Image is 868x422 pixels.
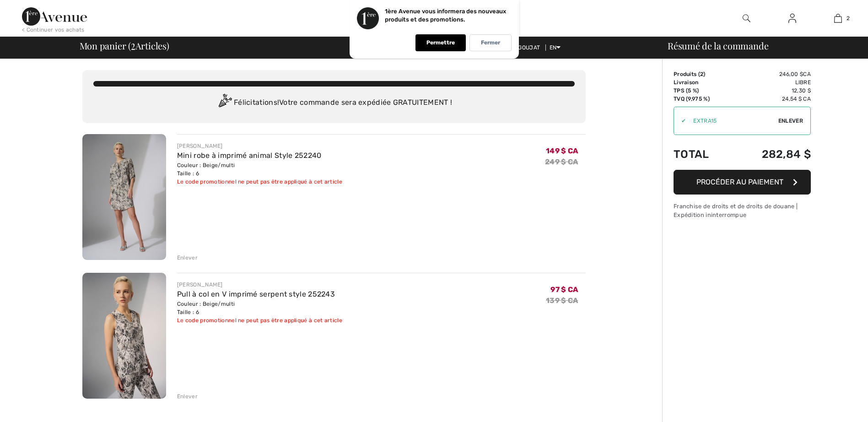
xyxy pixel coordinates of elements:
[426,39,455,46] p: Permettre
[177,142,342,150] div: [PERSON_NAME]
[503,44,544,51] span: GOUJAT
[732,87,811,95] td: 12,30 $
[788,13,796,24] img: Mes infos
[177,178,342,186] div: Le code promotionnel ne peut pas être appliqué à cet article
[22,7,87,26] img: 1ère Avenue
[550,285,578,294] span: 97 $ CA
[674,71,703,77] font: Produits (
[80,39,131,52] font: Mon panier (
[385,8,506,23] p: 1ère Avenue vous informera des nouveaux produits et des promotions.
[846,14,850,22] span: 2
[177,301,235,315] font: Couleur : Beige/multi Taille : 6
[674,202,811,219] div: Franchise de droits et de droits de douane | Expédition ininterrompue
[674,170,811,195] button: Procéder au paiement
[177,254,198,262] div: Enlever
[674,139,732,170] td: Total
[22,26,85,34] div: < Continuer vos achats
[135,39,169,52] font: Articles)
[696,178,783,186] span: Procéder au paiement
[674,78,732,87] td: Livraison
[177,316,342,325] div: Le code promotionnel ne peut pas être appliqué à cet article
[216,94,234,112] img: Congratulation2.svg
[778,117,803,125] span: Enlever
[481,39,500,46] p: Fermer
[743,13,750,24] img: Rechercher sur le site Web
[177,151,322,160] a: Mini robe à imprimé animal Style 252240
[674,87,732,95] td: TPS (5 %)
[781,13,803,24] a: Sign In
[546,146,578,155] span: 149 $ CA
[686,107,778,135] input: Promo code
[674,70,732,78] td: )
[732,70,811,78] td: 246,00 $CA
[177,281,342,289] div: [PERSON_NAME]
[657,41,863,50] div: Résumé de la commande
[177,392,198,400] div: Enlever
[674,117,686,125] div: ✔
[700,71,703,77] span: 2
[545,157,578,166] s: 249 $ CA
[732,78,811,87] td: Libre
[131,39,135,51] span: 2
[82,134,166,260] img: Animal Print Mini Dress Style 252240
[82,273,166,399] img: V-Neck Snake Print Pullover Style 252243
[177,290,335,298] a: Pull à col en V imprimé serpent style 252243
[674,95,732,103] td: TVQ (9,975 %)
[732,95,811,103] td: 24,54 $ CA
[815,13,860,24] a: 2
[550,44,557,51] font: EN
[177,162,235,177] font: Couleur : Beige/multi Taille : 6
[234,98,452,107] font: Félicitations! Votre commande sera expédiée GRATUITEMENT !
[546,296,578,305] s: 139 $ CA
[732,139,811,170] td: 282,84 $
[834,13,842,24] img: Mon sac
